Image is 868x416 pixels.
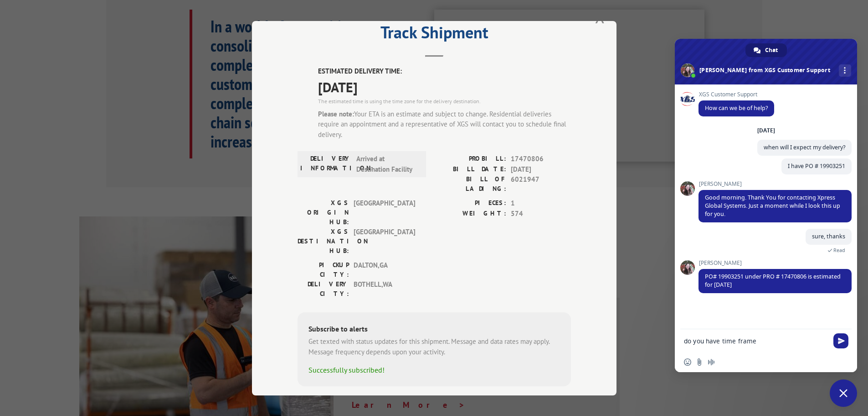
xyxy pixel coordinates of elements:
[705,194,840,218] span: Good morning. Thank You for contacting Xpress Global Systems. Just a moment while I look this up ...
[434,164,506,174] label: BILL DATE:
[699,91,774,98] span: XGS Customer Support
[684,358,691,366] span: Insert an emoji
[318,76,571,97] span: [DATE]
[354,260,415,279] span: DALTON , GA
[511,154,571,164] span: 17470806
[308,323,560,337] div: Subscribe to alerts
[833,333,848,348] span: Send
[318,66,571,77] label: ESTIMATED DELIVERY TIME:
[434,198,506,209] label: PIECES:
[354,279,415,299] span: BOTHELL , WA
[298,198,349,227] label: XGS ORIGIN HUB:
[434,174,506,194] label: BILL OF LADING:
[434,208,506,219] label: WEIGHT:
[318,97,571,105] div: The estimated time is using the time zone for the delivery destination.
[298,227,349,256] label: XGS DESTINATION HUB:
[705,273,841,289] span: PO# 19903251 under PRO # 17470806 is estimated for [DATE]
[300,154,352,174] label: DELIVERY INFORMATION:
[595,4,605,28] button: Close modal
[298,26,571,43] h2: Track Shipment
[354,227,415,256] span: [GEOGRAPHIC_DATA]
[511,198,571,209] span: 1
[788,162,845,170] span: I have PO # 19903251
[708,358,715,366] span: Audio message
[764,143,845,151] span: when will I expect my delivery?
[356,154,418,174] span: Arrived at Destination Facility
[511,174,571,194] span: 6021947
[511,208,571,219] span: 574
[745,43,787,57] div: Chat
[705,104,768,112] span: How can we be of help?
[765,43,778,57] span: Chat
[318,109,571,140] div: Your ETA is an estimate and subject to change. Residential deliveries require an appointment and ...
[318,109,354,118] strong: Please note:
[354,198,415,227] span: [GEOGRAPHIC_DATA]
[434,154,506,164] label: PROBILL:
[511,164,571,174] span: [DATE]
[833,247,845,253] span: Read
[298,260,349,279] label: PICKUP CITY:
[699,181,852,187] span: [PERSON_NAME]
[308,337,560,357] div: Get texted with status updates for this shipment. Message and data rates may apply. Message frequ...
[699,260,852,266] span: [PERSON_NAME]
[298,279,349,299] label: DELIVERY CITY:
[308,364,560,375] div: Successfully subscribed!
[830,379,857,407] div: Close chat
[757,128,775,133] div: [DATE]
[696,358,703,366] span: Send a file
[812,232,845,240] span: sure, thanks
[839,64,851,77] div: More channels
[684,337,828,345] textarea: Compose your message...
